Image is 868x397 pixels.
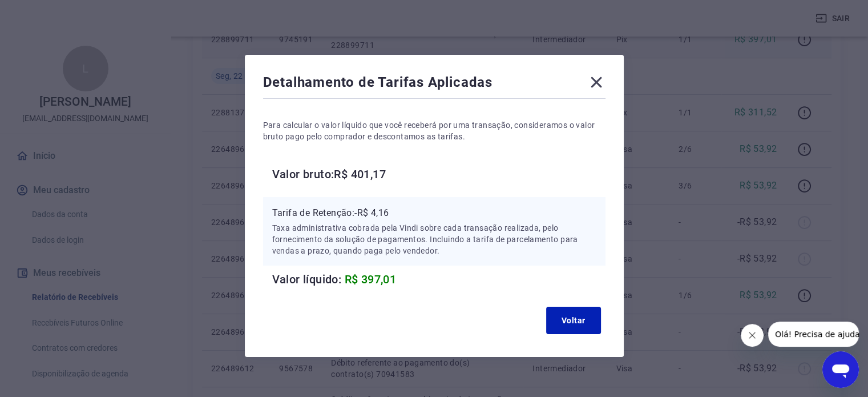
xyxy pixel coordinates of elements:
[7,8,96,17] span: Olá! Precisa de ajuda?
[546,307,601,334] button: Voltar
[822,351,859,388] iframe: Botão para abrir a janela de mensagens
[768,322,859,347] iframe: Mensagem da empresa
[272,222,596,256] p: Taxa administrativa cobrada pela Vindi sobre cada transação realizada, pelo fornecimento da soluç...
[263,73,605,96] div: Detalhamento de Tarifas Aplicadas
[263,119,605,142] p: Para calcular o valor líquido que você receberá por uma transação, consideramos o valor bruto pag...
[345,272,397,286] span: R$ 397,01
[741,324,764,347] iframe: Fechar mensagem
[272,270,605,288] h6: Valor líquido:
[272,206,596,220] p: Tarifa de Retenção: -R$ 4,16
[272,165,605,183] h6: Valor bruto: R$ 401,17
